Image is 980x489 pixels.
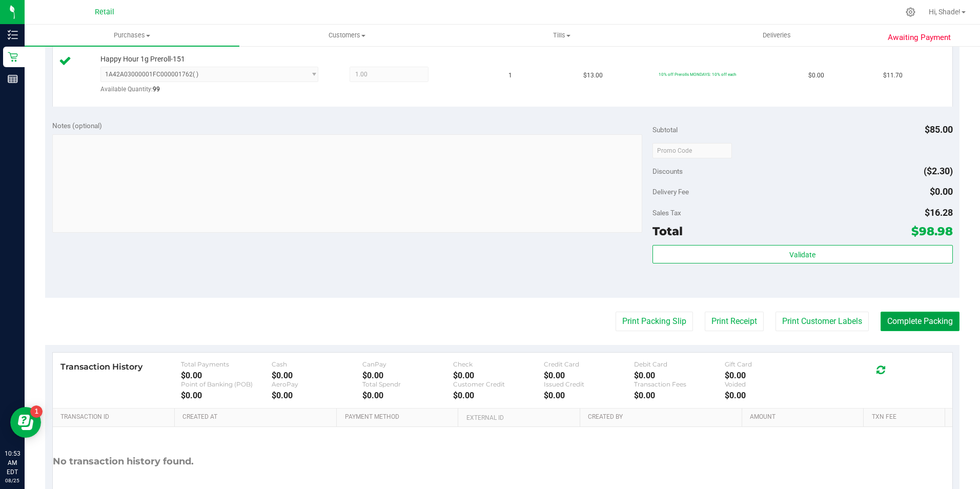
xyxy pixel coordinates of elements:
[153,86,160,93] span: 99
[775,312,869,331] button: Print Customer Labels
[659,72,736,77] span: 10% off Prerolls MONDAYS: 10% off each
[362,380,453,388] div: Total Spendr
[272,360,362,368] div: Cash
[5,449,20,477] p: 10:53 AM EDT
[588,413,738,421] a: Created By
[872,413,941,421] a: Txn Fee
[453,371,544,380] div: $0.00
[272,391,362,400] div: $0.00
[544,360,635,368] div: Credit Card
[911,224,953,238] span: $98.98
[544,380,635,388] div: Issued Credit
[458,409,579,427] th: External ID
[925,207,953,218] span: $16.28
[789,251,815,259] span: Validate
[652,209,681,217] span: Sales Tax
[181,360,272,368] div: Total Payments
[455,31,669,40] span: Tills
[544,391,635,400] div: $0.00
[925,124,953,135] span: $85.00
[52,121,102,130] span: Notes (optional)
[634,380,725,388] div: Transaction Fees
[25,25,239,46] a: Purchases
[181,371,272,380] div: $0.00
[362,391,453,400] div: $0.00
[634,371,725,380] div: $0.00
[30,405,43,418] iframe: Resource center unread badge
[924,166,953,176] span: ($2.30)
[634,360,725,368] div: Debit Card
[705,312,764,331] button: Print Receipt
[5,477,20,484] p: 08/25
[95,8,114,16] span: Retail
[616,312,693,331] button: Print Packing Slip
[749,31,805,40] span: Deliveries
[881,312,959,331] button: Complete Packing
[455,25,669,46] a: Tills
[930,186,953,197] span: $0.00
[345,413,455,421] a: Payment Method
[362,371,453,380] div: $0.00
[750,413,860,421] a: Amount
[669,25,884,46] a: Deliveries
[362,360,453,368] div: CanPay
[100,82,330,102] div: Available Quantity:
[453,391,544,400] div: $0.00
[725,380,815,388] div: Voided
[725,371,815,380] div: $0.00
[652,162,683,180] span: Discounts
[634,391,725,400] div: $0.00
[10,407,41,438] iframe: Resource center
[652,188,689,196] span: Delivery Fee
[25,31,239,40] span: Purchases
[808,71,824,80] span: $0.00
[100,54,185,64] span: Happy Hour 1g Preroll-151
[544,371,635,380] div: $0.00
[583,71,603,80] span: $13.00
[652,224,683,238] span: Total
[240,31,454,40] span: Customers
[8,52,18,62] inline-svg: Retail
[453,380,544,388] div: Customer Credit
[888,32,951,44] span: Awaiting Payment
[652,143,732,158] input: Promo Code
[652,245,953,263] button: Validate
[725,391,815,400] div: $0.00
[453,360,544,368] div: Check
[181,380,272,388] div: Point of Banking (POB)
[272,371,362,380] div: $0.00
[239,25,454,46] a: Customers
[60,413,171,421] a: Transaction ID
[182,413,333,421] a: Created At
[929,8,961,16] span: Hi, Shade!
[883,71,903,80] span: $11.70
[272,380,362,388] div: AeroPay
[8,30,18,40] inline-svg: Inventory
[181,391,272,400] div: $0.00
[904,7,917,17] div: Manage settings
[725,360,815,368] div: Gift Card
[652,126,678,134] span: Subtotal
[508,71,512,80] span: 1
[8,74,18,84] inline-svg: Reports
